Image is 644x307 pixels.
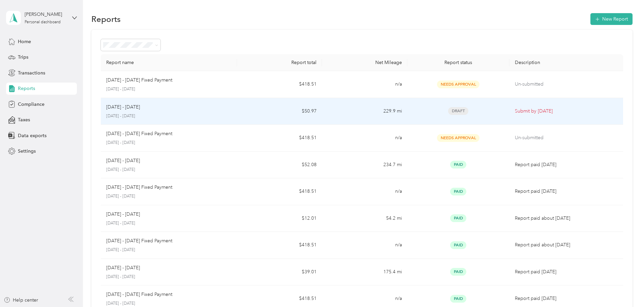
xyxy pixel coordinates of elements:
th: Report total [237,54,322,71]
iframe: Everlance-gr Chat Button Frame [606,269,644,307]
td: n/a [322,125,407,152]
td: $50.97 [237,98,322,125]
p: Report paid about [DATE] [515,241,618,249]
span: Trips [18,54,28,61]
p: [DATE] - [DATE] [106,274,232,280]
h1: Reports [91,16,121,23]
span: Paid [450,214,466,222]
p: [DATE] - [DATE] [106,157,140,164]
span: Settings [18,148,36,155]
span: Paid [450,241,466,249]
p: [DATE] - [DATE] Fixed Payment [106,291,172,298]
th: Report name [101,54,237,71]
span: Paid [450,161,466,168]
span: Home [18,38,31,45]
div: Report status [413,60,504,65]
p: [DATE] - [DATE] [106,193,232,199]
td: $52.08 [237,152,322,179]
p: [DATE] - [DATE] [106,86,232,92]
td: 54.2 mi [322,205,407,232]
span: Paid [450,268,466,276]
th: Description [509,54,623,71]
p: [DATE] - [DATE] Fixed Payment [106,237,172,245]
span: Data exports [18,132,47,139]
p: Un-submitted [515,134,618,142]
td: 229.9 mi [322,98,407,125]
button: New Report [590,13,633,25]
span: Paid [450,188,466,195]
td: $418.51 [237,125,322,152]
p: [DATE] - [DATE] [106,301,232,307]
p: [DATE] - [DATE] [106,247,232,253]
span: Transactions [18,69,45,76]
div: [PERSON_NAME] [25,11,67,18]
td: n/a [322,232,407,259]
td: n/a [322,71,407,98]
p: [DATE] - [DATE] Fixed Payment [106,184,172,191]
td: n/a [322,178,407,205]
p: Report paid [DATE] [515,188,618,195]
td: $12.01 [237,205,322,232]
td: $418.51 [237,232,322,259]
span: Needs Approval [437,134,479,142]
p: Report paid [DATE] [515,268,618,276]
p: Report paid [DATE] [515,295,618,302]
div: Personal dashboard [25,20,61,24]
td: 175.4 mi [322,259,407,286]
span: Taxes [18,116,30,123]
td: $39.01 [237,259,322,286]
p: Submit by [DATE] [515,108,618,115]
p: [DATE] - [DATE] [106,140,232,146]
button: Help center [4,297,38,304]
p: [DATE] - [DATE] [106,103,140,111]
p: [DATE] - [DATE] [106,264,140,272]
th: Net Mileage [322,54,407,71]
span: Paid [450,295,466,303]
td: $418.51 [237,178,322,205]
p: [DATE] - [DATE] [106,113,232,119]
span: Needs Approval [437,81,479,88]
span: Compliance [18,101,45,108]
p: [DATE] - [DATE] [106,167,232,173]
p: [DATE] - [DATE] [106,220,232,226]
p: Report paid [DATE] [515,161,618,168]
p: [DATE] - [DATE] [106,211,140,218]
p: Report paid about [DATE] [515,215,618,222]
p: [DATE] - [DATE] Fixed Payment [106,130,172,137]
span: Draft [448,107,468,115]
p: Un-submitted [515,81,618,88]
span: Reports [18,85,35,92]
td: 234.7 mi [322,152,407,179]
p: [DATE] - [DATE] Fixed Payment [106,76,172,84]
td: $418.51 [237,71,322,98]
